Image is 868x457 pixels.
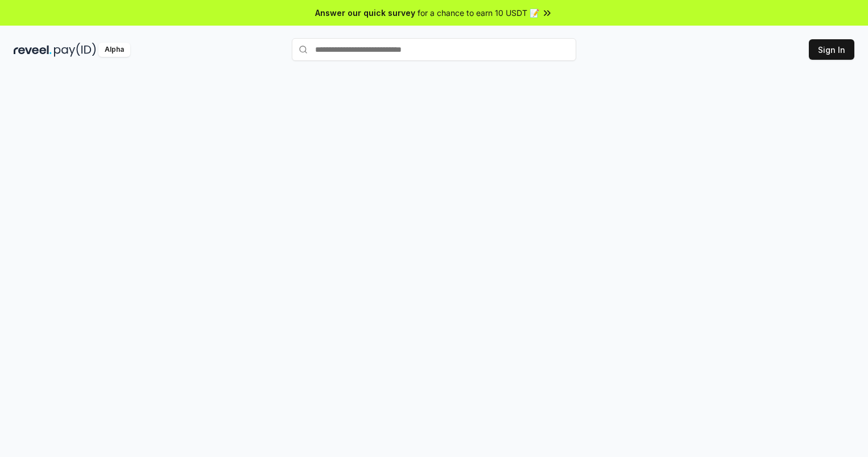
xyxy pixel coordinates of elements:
span: for a chance to earn 10 USDT 📝 [418,7,539,19]
img: pay_id [54,43,96,57]
div: Alpha [98,43,130,57]
span: Answer our quick survey [315,7,415,19]
button: Sign In [809,39,854,60]
img: reveel_dark [14,43,52,57]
